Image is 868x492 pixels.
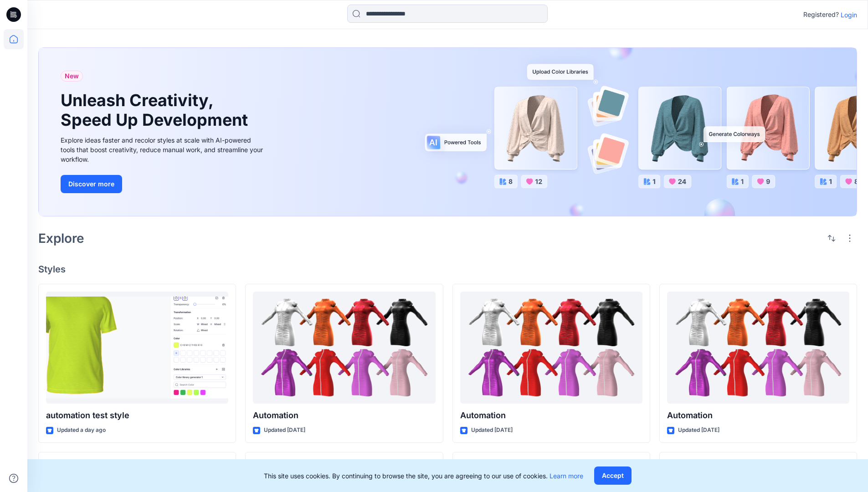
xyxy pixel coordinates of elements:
[803,9,839,20] p: Registered?
[471,425,513,435] p: Updated [DATE]
[264,425,305,435] p: Updated [DATE]
[46,292,228,404] a: automation test style
[61,135,266,164] div: Explore ideas faster and recolor styles at scale with AI-powered tools that boost creativity, red...
[61,175,122,193] button: Discover more
[61,91,252,130] h1: Unleash Creativity, Speed Up Development
[460,292,642,404] a: Automation
[460,409,642,422] p: Automation
[253,409,435,422] p: Automation
[594,466,632,485] button: Accept
[46,409,228,422] p: automation test style
[61,175,266,193] a: Discover more
[38,231,84,246] h2: Explore
[678,425,719,435] p: Updated [DATE]
[667,409,849,422] p: Automation
[65,71,79,82] span: New
[38,264,857,275] h4: Styles
[253,292,435,404] a: Automation
[57,425,106,435] p: Updated a day ago
[667,292,849,404] a: Automation
[841,10,857,20] p: Login
[550,472,583,480] a: Learn more
[264,471,583,481] p: This site uses cookies. By continuing to browse the site, you are agreeing to our use of cookies.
